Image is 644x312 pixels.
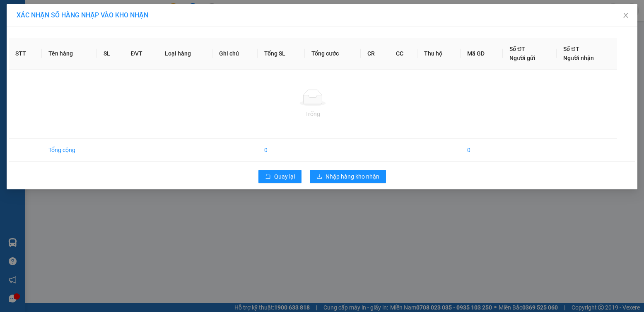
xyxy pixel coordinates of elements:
[9,38,42,70] th: STT
[622,12,629,19] span: close
[310,170,386,183] button: downloadNhập hàng kho nhận
[258,170,301,183] button: rollbackQuay lại
[42,139,97,162] td: Tổng cộng
[614,4,637,27] button: Close
[417,38,461,70] th: Thu hộ
[461,139,503,162] td: 0
[258,139,305,162] td: 0
[265,174,271,180] span: rollback
[326,172,379,181] span: Nhập hàng kho nhận
[15,109,610,119] div: Trống
[389,38,418,70] th: CC
[258,38,305,70] th: Tổng SL
[461,38,503,70] th: Mã GD
[509,55,535,61] span: Người gửi
[316,174,322,180] span: download
[563,46,579,52] span: Số ĐT
[305,38,361,70] th: Tổng cước
[42,38,97,70] th: Tên hàng
[158,38,212,70] th: Loại hàng
[509,46,525,52] span: Số ĐT
[17,11,148,19] span: XÁC NHẬN SỐ HÀNG NHẬP VÀO KHO NHẬN
[212,38,258,70] th: Ghi chú
[361,38,389,70] th: CR
[97,38,124,70] th: SL
[274,172,295,181] span: Quay lại
[563,55,594,61] span: Người nhận
[124,38,159,70] th: ĐVT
